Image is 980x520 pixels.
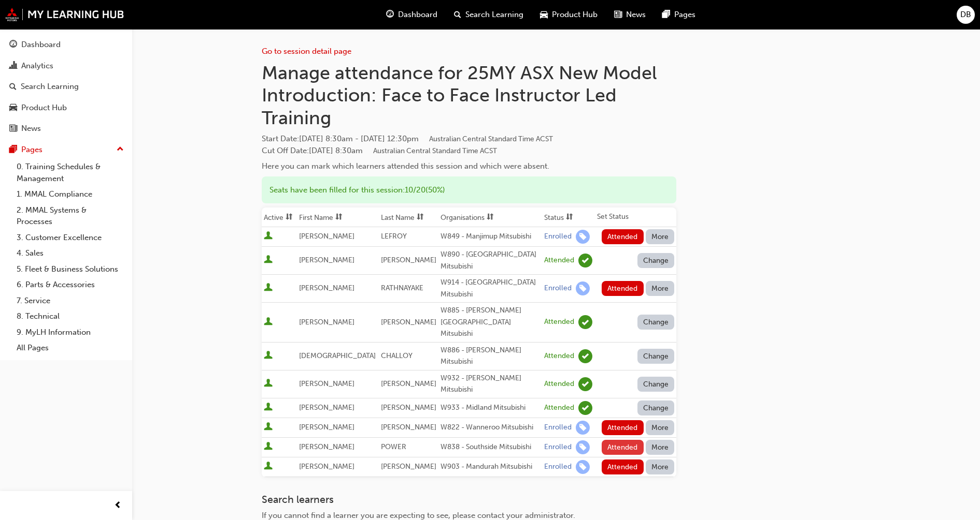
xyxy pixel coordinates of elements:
span: User is active [264,283,273,293]
span: User is active [264,379,273,389]
span: [PERSON_NAME] [299,256,354,264]
button: More [646,229,675,244]
a: 9. MyLH Information [12,324,128,340]
span: sorting-icon [417,213,424,222]
span: learningRecordVerb_ENROLL-icon [576,460,590,474]
span: User is active [264,442,273,452]
div: Attended [544,256,574,265]
span: guage-icon [9,40,17,50]
span: Search Learning [465,9,523,21]
span: [PERSON_NAME] [381,423,436,432]
div: Enrolled [544,284,572,293]
div: Attended [544,403,574,413]
button: More [646,440,675,455]
th: Toggle SortBy [438,207,542,227]
a: Search Learning [4,77,128,96]
span: [PERSON_NAME] [299,318,354,326]
button: More [646,281,675,296]
h3: Search learners [262,494,676,506]
span: prev-icon [114,499,122,512]
span: [PERSON_NAME] [299,442,354,451]
a: 0. Training Schedules & Management [12,159,128,186]
div: News [21,123,41,135]
span: sorting-icon [566,213,573,222]
div: Search Learning [21,81,79,93]
div: Attended [544,317,574,327]
a: Dashboard [4,35,128,54]
button: Pages [4,140,128,159]
span: search-icon [9,82,17,92]
button: Change [637,400,675,415]
span: learningRecordVerb_ATTEND-icon [578,401,592,415]
span: News [626,9,646,21]
span: sorting-icon [286,213,293,222]
a: guage-iconDashboard [378,4,446,25]
th: Toggle SortBy [379,207,439,227]
span: [PERSON_NAME] [381,462,436,471]
span: pages-icon [9,145,17,155]
span: [PERSON_NAME] [299,462,354,471]
div: W932 - [PERSON_NAME] Mitsubishi [441,373,540,396]
span: learningRecordVerb_ENROLL-icon [576,230,590,244]
button: Change [637,253,675,268]
span: [PERSON_NAME] [381,318,436,326]
a: pages-iconPages [654,4,704,25]
div: W885 - [PERSON_NAME][GEOGRAPHIC_DATA] Mitsubishi [441,305,540,340]
a: news-iconNews [606,4,654,25]
span: CHALLOY [381,351,413,360]
div: W890 - [GEOGRAPHIC_DATA] Mitsubishi [441,249,540,272]
span: User is active [264,231,273,242]
span: car-icon [9,103,17,113]
span: User is active [264,422,273,433]
span: If you cannot find a learner you are expecting to see, please contact your administrator. [262,511,575,520]
span: [PERSON_NAME] [299,232,354,241]
div: W903 - Mandurah Mitsubishi [441,461,540,473]
button: Change [637,349,675,364]
button: DashboardAnalyticsSearch LearningProduct HubNews [4,33,128,140]
span: Product Hub [552,9,598,21]
a: 1. MMAL Compliance [12,186,128,202]
th: Toggle SortBy [542,207,595,227]
a: Go to session detail page [262,47,351,56]
span: learningRecordVerb_ENROLL-icon [576,440,590,454]
div: W822 - Wanneroo Mitsubishi [441,422,540,434]
a: 3. Customer Excellence [12,230,128,246]
th: Toggle SortBy [262,207,297,227]
div: Here you can mark which learners attended this session and which were absent. [262,160,676,172]
div: Enrolled [544,423,572,433]
span: Start Date : [262,133,676,145]
button: More [646,459,675,474]
a: 8. Technical [12,308,128,324]
button: More [646,420,675,435]
a: 6. Parts & Accessories [12,277,128,293]
span: learningRecordVerb_ATTEND-icon [578,254,592,268]
div: Attended [544,351,574,361]
span: learningRecordVerb_ATTEND-icon [578,349,592,363]
a: Analytics [4,56,128,76]
span: Dashboard [398,9,437,21]
div: Analytics [21,60,53,72]
span: chart-icon [9,62,17,71]
div: Seats have been filled for this session : 10 / 20 ( 50% ) [262,176,676,204]
span: Pages [674,9,695,21]
button: Attended [602,440,644,455]
th: Toggle SortBy [297,207,378,227]
span: news-icon [614,8,622,21]
span: User is active [264,317,273,328]
a: 4. Sales [12,245,128,261]
div: Attended [544,379,574,389]
div: W933 - Midland Mitsubishi [441,402,540,414]
button: Change [637,377,675,392]
span: [DATE] 8:30am - [DATE] 12:30pm [299,134,553,143]
span: search-icon [454,8,461,21]
a: All Pages [12,340,128,356]
span: up-icon [117,143,124,156]
span: Australian Central Standard Time ACST [373,146,497,155]
div: Enrolled [544,462,572,472]
span: sorting-icon [335,213,343,222]
button: Attended [602,459,644,474]
span: [PERSON_NAME] [299,423,354,432]
th: Set Status [595,207,676,227]
span: learningRecordVerb_ENROLL-icon [576,281,590,295]
div: Enrolled [544,442,572,452]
